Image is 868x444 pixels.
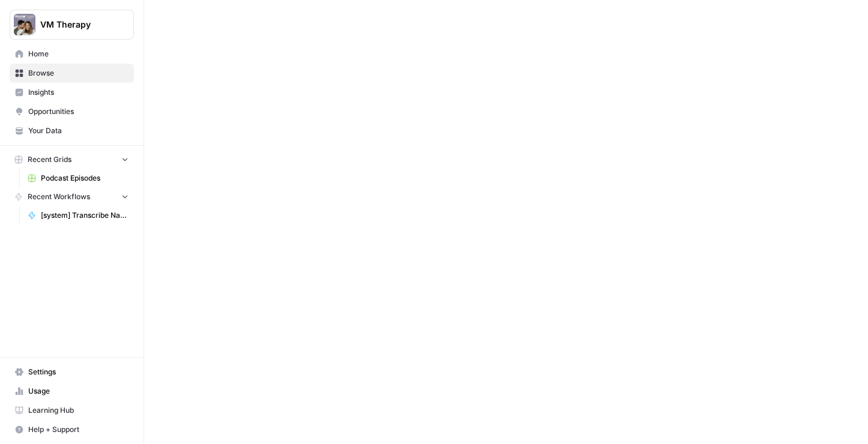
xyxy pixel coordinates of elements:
[10,188,134,206] button: Recent Workflows
[41,173,129,184] span: Podcast Episodes
[28,424,129,435] span: Help + Support
[10,420,134,439] button: Help + Support
[10,401,134,420] a: Learning Hub
[10,382,134,401] a: Usage
[22,169,134,188] a: Podcast Episodes
[28,386,129,397] span: Usage
[10,83,134,102] a: Insights
[28,106,129,117] span: Opportunities
[10,151,134,169] button: Recent Grids
[10,121,134,140] a: Your Data
[10,102,134,121] a: Opportunities
[41,210,129,221] span: [system] Transcribe Name and Speakers
[14,14,35,35] img: VM Therapy Logo
[40,19,113,31] span: VM Therapy
[10,64,134,83] a: Browse
[28,405,129,416] span: Learning Hub
[22,206,134,225] a: [system] Transcribe Name and Speakers
[28,154,71,165] span: Recent Grids
[10,10,134,40] button: Workspace: VM Therapy
[10,44,134,64] a: Home
[10,362,134,382] a: Settings
[28,49,129,59] span: Home
[28,367,129,377] span: Settings
[28,125,129,136] span: Your Data
[28,68,129,79] span: Browse
[28,87,129,98] span: Insights
[28,191,90,202] span: Recent Workflows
